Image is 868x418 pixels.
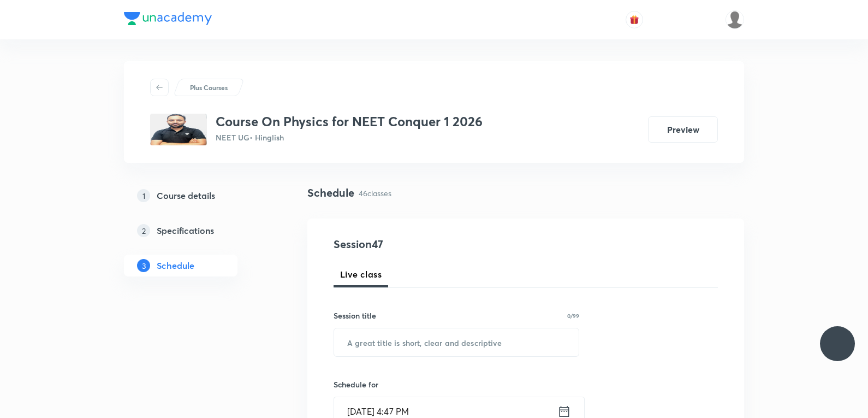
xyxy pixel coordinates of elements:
[334,310,376,321] h6: Session title
[157,259,194,272] h5: Schedule
[648,116,718,143] button: Preview
[157,189,215,202] h5: Course details
[190,83,228,92] p: Plus Courses
[307,185,354,201] h4: Schedule
[124,220,272,242] a: 2Specifications
[137,189,150,202] p: 1
[831,337,844,350] img: ttu
[216,114,483,129] h3: Course On Physics for NEET Conquer 1 2026
[124,12,212,25] img: Company Logo
[567,313,579,319] p: 0/99
[726,10,744,29] img: Arvind Bhargav
[334,379,579,390] h6: Schedule for
[137,259,150,272] p: 3
[216,132,483,143] p: NEET UG • Hinglish
[334,236,533,252] h4: Session 47
[340,268,382,281] span: Live class
[157,224,214,237] h5: Specifications
[626,11,643,28] button: avatar
[124,185,272,207] a: 1Course details
[629,15,639,25] img: avatar
[124,12,212,28] a: Company Logo
[137,224,150,237] p: 2
[150,114,207,145] img: 9d4fe9aa8c1f4005b5bb72591f958c50.jpg
[359,187,391,199] p: 46 classes
[334,328,579,356] input: A great title is short, clear and descriptive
